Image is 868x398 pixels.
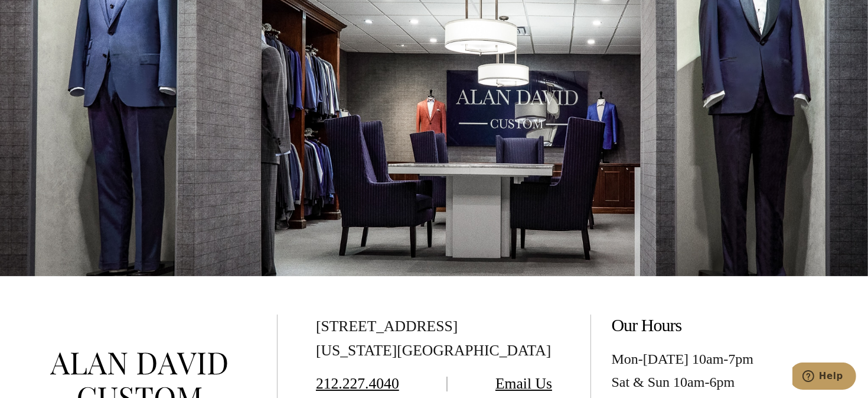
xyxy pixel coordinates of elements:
a: Email Us [495,375,552,392]
a: 212.227.4040 [316,375,399,392]
div: Mon-[DATE] 10am-7pm Sat & Sun 10am-6pm [612,348,848,393]
iframe: Opens a widget where you can chat to one of our agents [792,363,856,392]
h2: Our Hours [612,315,848,336]
div: [STREET_ADDRESS] [US_STATE][GEOGRAPHIC_DATA] [316,315,552,363]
